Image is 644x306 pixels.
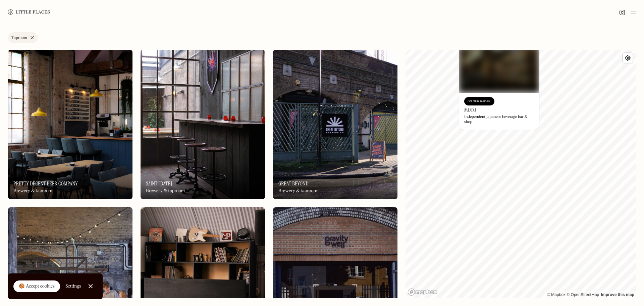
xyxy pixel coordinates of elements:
a: Mapbox [547,292,566,297]
a: Settings [65,279,81,294]
button: Find my location [623,53,633,63]
img: Saint Monday [141,50,265,199]
div: Brewery & taproom [146,188,185,194]
a: Close Cookie Popup [84,279,97,293]
img: Moto [459,46,539,93]
h3: Moto [464,107,476,113]
a: Improve this map [601,292,634,297]
a: Taproom [8,32,38,43]
div: Close Cookie Popup [90,286,91,287]
h3: Pretty Decent Beer Company [13,180,78,187]
a: Pretty Decent Beer CompanyPretty Decent Beer CompanyPretty Decent Beer CompanyBrewery & taproom [8,50,132,199]
a: 🍪 Accept cookies [13,280,60,293]
img: Great Beyond [273,50,397,199]
div: 🍪 Accept cookies [19,283,55,290]
div: Settings [65,284,81,289]
a: MotoMotoOn Our RadarMotoIndependent Japanese beverage bar & shop [459,46,539,130]
div: Independent Japanese beverage bar & shop [464,115,534,124]
a: Mapbox homepage [408,288,437,296]
h3: Great Beyond [278,180,309,187]
h3: Saint [DATE] [146,180,172,187]
a: Great BeyondGreat BeyondGreat BeyondBrewery & taproom [273,50,397,199]
canvas: Map [406,50,636,298]
div: On Our Radar [468,98,491,105]
div: Brewery & taproom [278,188,317,194]
a: Saint MondaySaint MondaySaint [DATE]Brewery & taproom [141,50,265,199]
div: Brewery & taproom [13,188,52,194]
div: Taproom [11,36,27,40]
img: Pretty Decent Beer Company [8,50,132,199]
a: OpenStreetMap [567,292,599,297]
